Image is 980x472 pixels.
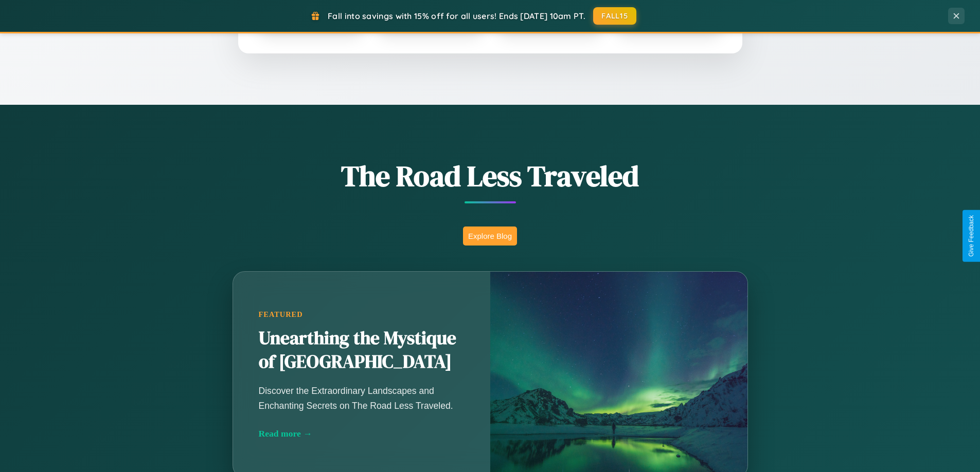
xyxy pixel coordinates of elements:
p: Discover the Extraordinary Landscapes and Enchanting Secrets on The Road Less Traveled. [259,384,465,412]
div: Featured [259,310,465,319]
button: Explore Blog [463,226,517,246]
h1: The Road Less Traveled [182,156,799,196]
div: Give Feedback [968,215,975,257]
span: Fall into savings with 15% off for all users! Ends [DATE] 10am PT. [328,11,585,21]
h2: Unearthing the Mystique of [GEOGRAPHIC_DATA] [259,327,465,374]
button: FALL15 [593,7,636,25]
div: Read more → [259,428,465,439]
